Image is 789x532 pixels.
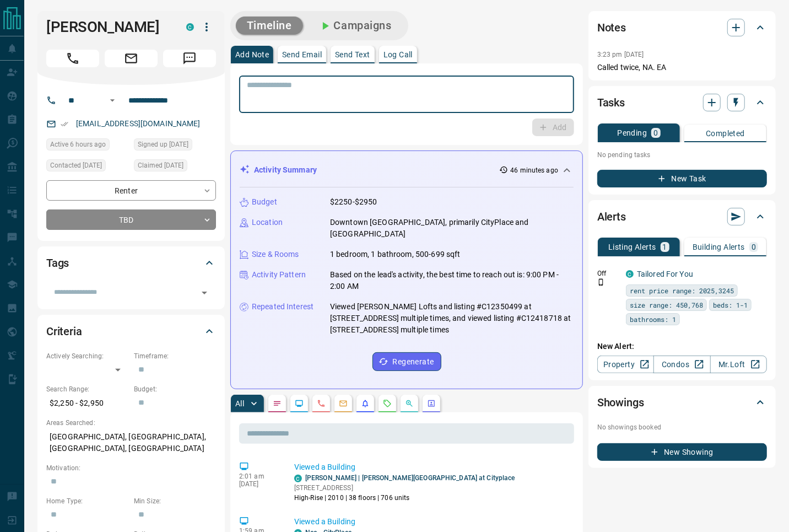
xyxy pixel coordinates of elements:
div: Alerts [597,203,767,230]
span: Signed up [DATE] [138,139,188,150]
div: condos.ca [186,23,194,31]
p: Budget: [134,384,216,394]
svg: Calls [317,399,326,408]
svg: Push Notification Only [597,278,605,286]
h2: Alerts [597,208,626,225]
button: Open [197,285,212,300]
div: condos.ca [626,270,634,278]
p: Send Email [282,51,322,58]
p: All [235,400,244,407]
h2: Criteria [46,323,82,340]
p: New Alert: [597,341,767,352]
p: 1 [663,243,667,251]
p: No showings booked [597,422,767,432]
p: Timeframe: [134,351,216,361]
p: Activity Pattern [252,269,306,281]
p: Search Range: [46,384,128,394]
span: Contacted [DATE] [50,160,102,171]
span: rent price range: 2025,3245 [630,285,734,296]
span: Call [46,50,99,67]
p: Off [597,268,619,278]
div: Notes [597,14,767,41]
p: Send Text [335,51,370,58]
p: Viewed [PERSON_NAME] Lofts and listing #C12350499 at [STREET_ADDRESS] multiple times, and viewed ... [330,301,574,336]
div: Activity Summary46 minutes ago [240,160,574,180]
p: Log Call [383,51,413,58]
div: condos.ca [294,475,302,482]
span: size range: 450,768 [630,299,703,310]
p: Downtown [GEOGRAPHIC_DATA], primarily CityPlace and [GEOGRAPHIC_DATA] [330,217,574,240]
p: Listing Alerts [608,243,656,251]
p: Viewed a Building [294,461,570,473]
p: Called twice, NA. EA [597,62,767,73]
span: Message [163,50,216,67]
p: Activity Summary [254,164,317,176]
p: Areas Searched: [46,418,216,428]
p: [STREET_ADDRESS] [294,483,515,493]
p: 46 minutes ago [510,165,558,175]
p: $2250-$2950 [330,196,377,208]
div: Wed Oct 15 2025 [46,138,128,154]
button: New Task [597,170,767,187]
a: Tailored For You [637,270,693,278]
p: $2,250 - $2,950 [46,394,128,412]
svg: Listing Alerts [361,399,370,408]
p: [GEOGRAPHIC_DATA], [GEOGRAPHIC_DATA], [GEOGRAPHIC_DATA], [GEOGRAPHIC_DATA] [46,428,216,458]
svg: Agent Actions [427,399,436,408]
span: Email [105,50,158,67]
p: Motivation: [46,463,216,473]
div: Renter [46,180,216,201]
p: Repeated Interest [252,301,314,313]
button: Open [106,94,119,107]
a: Mr.Loft [710,356,767,373]
p: Pending [617,129,647,137]
p: No pending tasks [597,147,767,163]
svg: Notes [273,399,282,408]
button: Timeline [236,17,303,35]
h2: Tasks [597,94,625,111]
p: Budget [252,196,277,208]
span: Claimed [DATE] [138,160,183,171]
a: Property [597,356,654,373]
p: Size & Rooms [252,249,299,260]
p: 2:01 am [239,472,278,480]
svg: Lead Browsing Activity [295,399,304,408]
p: Location [252,217,283,228]
p: Home Type: [46,496,128,506]
svg: Opportunities [405,399,414,408]
p: 0 [653,129,658,137]
p: Actively Searching: [46,351,128,361]
a: [EMAIL_ADDRESS][DOMAIN_NAME] [76,119,201,128]
p: High-Rise | 2010 | 38 floors | 706 units [294,493,515,503]
p: Completed [706,130,745,137]
p: Based on the lead's activity, the best time to reach out is: 9:00 PM - 2:00 AM [330,269,574,292]
p: Viewed a Building [294,516,570,528]
button: New Showing [597,443,767,461]
button: Regenerate [372,352,441,371]
p: Min Size: [134,496,216,506]
a: Condos [653,356,710,373]
h1: [PERSON_NAME] [46,18,170,36]
div: TBD [46,209,216,230]
div: Tags [46,250,216,276]
button: Campaigns [307,17,403,35]
p: 1 bedroom, 1 bathroom, 500-699 sqft [330,249,461,260]
div: Fri Sep 19 2025 [134,159,216,175]
div: Fri Sep 19 2025 [46,159,128,175]
svg: Emails [339,399,348,408]
div: Tasks [597,89,767,116]
span: beds: 1-1 [713,299,748,310]
div: Fri Sep 19 2025 [134,138,216,154]
div: Showings [597,389,767,416]
h2: Notes [597,19,626,36]
p: Building Alerts [693,243,745,251]
p: [DATE] [239,480,278,488]
svg: Requests [383,399,392,408]
span: Active 6 hours ago [50,139,106,150]
p: 3:23 pm [DATE] [597,51,644,58]
a: [PERSON_NAME] | [PERSON_NAME][GEOGRAPHIC_DATA] at Cityplace [305,474,515,482]
div: Criteria [46,318,216,345]
p: 0 [752,243,756,251]
h2: Showings [597,394,644,411]
span: bathrooms: 1 [630,314,676,325]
